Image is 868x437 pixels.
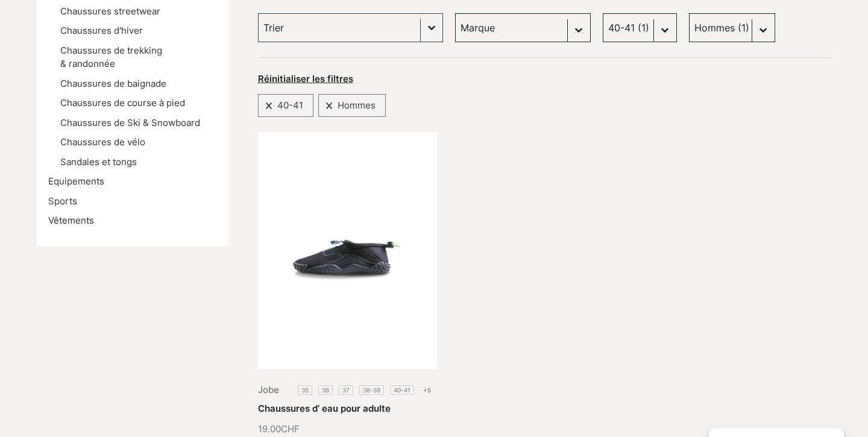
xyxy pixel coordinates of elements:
[263,20,415,36] input: Trier
[60,45,162,70] a: Chaussures de trekking & randonnée
[60,78,166,89] a: Chaussures de baignade
[258,73,353,85] button: Réinitialiser les filtres
[60,97,185,108] a: Chaussures de course à pied
[48,175,104,187] a: Equipements
[333,98,380,113] span: Hommes
[258,403,391,414] a: Chaussures d’ eau pour adulte
[258,94,313,117] div: 40-41
[318,94,386,117] div: Hommes
[60,5,160,17] a: Chaussures streetwear
[48,195,77,207] a: Sports
[421,14,442,42] button: Basculer la liste
[60,25,143,36] a: Chaussures d'hiver
[60,136,145,148] a: Chaussures de vélo
[48,215,94,226] a: Vêtements
[60,156,137,168] a: Sandales et tongs
[272,98,308,113] span: 40-41
[60,117,200,128] a: Chaussures de Ski & Snowboard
